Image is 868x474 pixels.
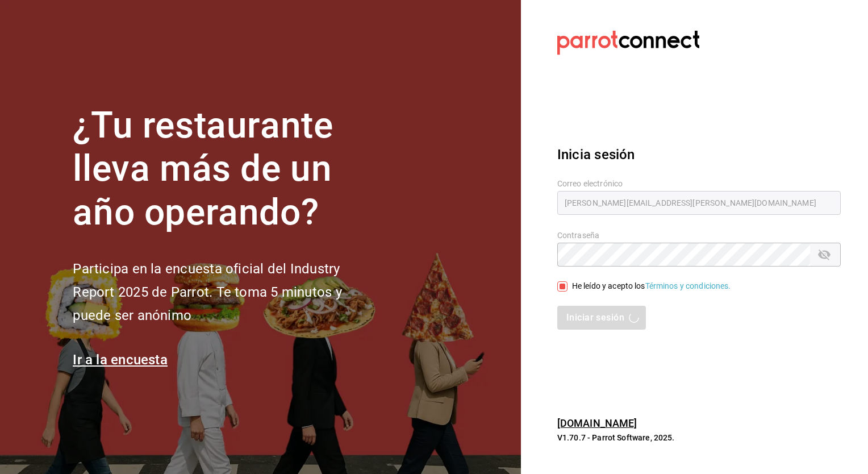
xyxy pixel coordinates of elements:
[572,280,731,292] div: He leído y acepto los
[557,231,841,239] label: Contraseña
[557,417,637,429] a: [DOMAIN_NAME]
[73,352,168,368] a: Ir a la encuesta
[73,104,379,235] h1: ¿Tu restaurante lleva más de un año operando?
[645,281,731,290] a: Términos y condiciones.
[557,191,841,215] input: Ingresa tu correo electrónico
[557,432,841,443] p: V1.70.7 - Parrot Software, 2025.
[557,144,841,165] h3: Inicia sesión
[73,257,379,327] h2: Participa en la encuesta oficial del Industry Report 2025 de Parrot. Te toma 5 minutos y puede se...
[557,179,841,187] label: Correo electrónico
